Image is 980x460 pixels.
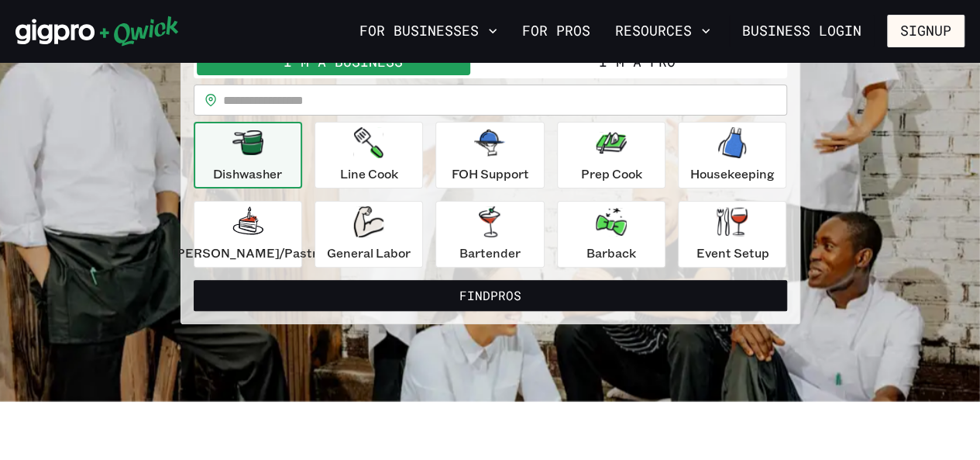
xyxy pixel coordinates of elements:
p: [PERSON_NAME]/Pastry [172,244,324,262]
button: FOH Support [435,122,544,188]
button: Dishwasher [194,122,302,188]
button: Signup [887,15,965,47]
button: Resources [609,18,717,44]
button: [PERSON_NAME]/Pastry [194,201,302,268]
button: For Businesses [353,18,504,44]
p: Prep Cook [580,164,641,183]
button: Event Setup [678,201,786,268]
button: Line Cook [315,122,423,188]
button: FindPros [194,280,787,311]
p: Barback [586,244,636,262]
p: General Labor [327,244,411,262]
p: FOH Support [451,164,528,183]
a: For Pros [516,18,597,44]
p: Housekeeping [690,164,775,183]
p: Bartender [459,244,521,262]
button: General Labor [315,201,423,268]
button: Barback [557,201,665,268]
button: Housekeeping [678,122,786,188]
button: Bartender [435,201,544,268]
p: Dishwasher [213,164,282,183]
button: Prep Cook [557,122,665,188]
a: Business Login [729,15,875,47]
p: Event Setup [696,244,769,262]
p: Line Cook [340,164,398,183]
